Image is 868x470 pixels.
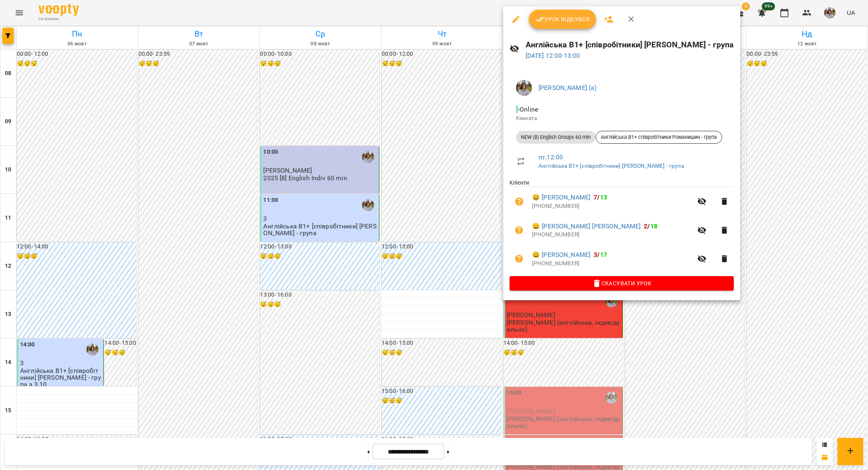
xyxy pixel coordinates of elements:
span: 17 [600,251,607,258]
p: Кімната [516,114,727,122]
a: 😀 [PERSON_NAME] [PERSON_NAME] [532,222,641,231]
b: / [594,251,607,258]
span: 7 [594,193,597,201]
a: [PERSON_NAME] (а) [538,84,597,92]
a: [DATE] 12:00-13:00 [526,52,580,59]
span: - Online [516,106,540,113]
span: Урок відбувся [535,14,590,24]
p: [PHONE_NUMBER] [532,260,692,268]
span: NEW (8) English Groups 60 min [516,134,596,141]
button: Візит ще не сплачено. Додати оплату? [510,192,529,211]
p: [PHONE_NUMBER] [532,202,692,210]
button: Скасувати Урок [510,276,734,291]
span: Скасувати Урок [516,279,727,288]
button: Урок відбувся [529,10,596,29]
span: 13 [600,193,607,201]
a: 😀 [PERSON_NAME] [532,193,590,202]
span: 18 [650,222,657,230]
b: / [644,222,657,230]
a: Англійська В1+ [співробітники] [PERSON_NAME] - група [538,163,684,169]
button: Візит ще не сплачено. Додати оплату? [510,221,529,240]
span: Англійська В1+ співробітники Романишин - група [596,134,722,141]
button: Візит ще не сплачено. Додати оплату? [510,249,529,269]
ul: Клієнти [510,179,734,276]
span: 2 [644,222,647,230]
span: 3 [594,251,597,258]
h6: Англійська В1+ [співробітники] [PERSON_NAME] - група [526,39,734,51]
p: [PHONE_NUMBER] [532,231,692,239]
img: 2afcea6c476e385b61122795339ea15c.jpg [516,80,532,96]
b: / [594,193,607,201]
a: 😀 [PERSON_NAME] [532,250,590,260]
a: пт , 12:00 [538,153,563,161]
div: Англійська В1+ співробітники Романишин - група [596,131,722,144]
